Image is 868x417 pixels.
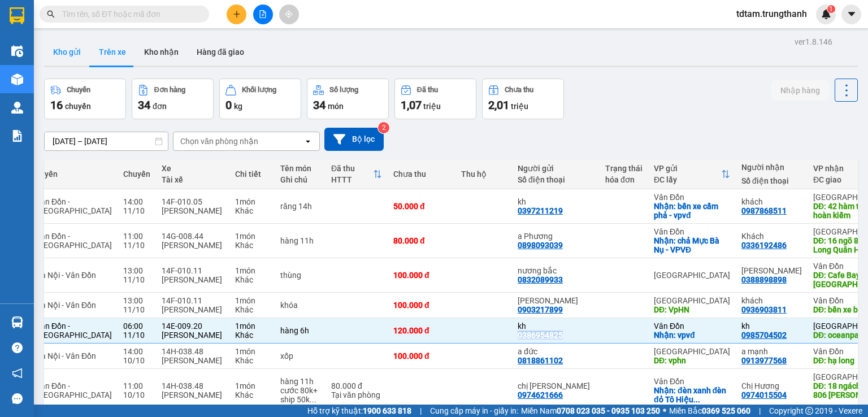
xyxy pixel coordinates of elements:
[654,202,730,220] div: Nhận: bến xe cẩm phả - vpvđ
[821,9,831,19] img: icon-new-feature
[138,98,150,112] span: 34
[47,10,55,18] span: search
[235,275,269,284] div: Khác
[393,236,450,245] div: 80.000 đ
[363,406,411,415] strong: 1900 633 818
[805,407,813,415] span: copyright
[518,305,563,314] div: 0903217899
[90,38,135,66] button: Trên xe
[423,102,441,111] span: triệu
[795,36,832,48] div: ver 1.8.146
[307,405,411,417] span: Hỗ trợ kỹ thuật:
[417,86,438,94] div: Đã thu
[123,331,150,340] div: 11/10
[741,232,802,241] div: Khách
[285,10,293,18] span: aim
[11,130,23,142] img: solution-icon
[123,170,150,179] div: Chuyến
[813,399,820,409] span: ...
[162,305,224,314] div: [PERSON_NAME]
[123,232,150,241] div: 11:00
[235,266,269,275] div: 1 món
[62,8,196,20] input: Tìm tên, số ĐT hoặc mã đơn
[11,316,23,328] img: warehouse-icon
[234,102,242,111] span: kg
[605,164,643,173] div: Trạng thái
[654,193,730,202] div: Vân Đồn
[219,79,301,119] button: Khối lượng0kg
[162,266,224,275] div: 14F-010.11
[847,9,857,19] span: caret-down
[162,197,224,206] div: 14F-010.05
[162,175,224,184] div: Tài xế
[741,390,787,399] div: 0974015504
[36,381,112,399] span: Vân Đồn - [GEOGRAPHIC_DATA]
[235,296,269,305] div: 1 món
[393,301,450,310] div: 100.000 đ
[518,197,594,206] div: kh
[225,98,232,112] span: 0
[154,86,185,94] div: Đơn hàng
[654,164,721,173] div: VP gửi
[36,271,96,280] span: Hà Nội - Vân Đồn
[663,409,666,413] span: ⚪️
[654,271,730,280] div: [GEOGRAPHIC_DATA]
[123,197,150,206] div: 14:00
[771,80,829,101] button: Nhập hàng
[482,79,564,119] button: Chưa thu2,01 triệu
[153,102,167,111] span: đơn
[123,206,150,215] div: 11/10
[702,406,750,415] strong: 0369 525 060
[741,206,787,215] div: 0987868511
[162,232,224,241] div: 14G-008.44
[280,175,320,184] div: Ghi chú
[36,197,112,215] span: Vân Đồn - [GEOGRAPHIC_DATA]
[235,232,269,241] div: 1 món
[235,356,269,365] div: Khác
[393,170,450,179] div: Chưa thu
[605,175,643,184] div: hóa đơn
[36,301,96,310] span: Hà Nội - Vân Đồn
[420,405,422,417] span: |
[123,305,150,314] div: 11/10
[280,351,320,360] div: xốp
[235,347,269,356] div: 1 món
[280,386,320,404] div: cước 80k+ ship 50k (đtt cho lái xe )
[123,347,150,356] div: 14:00
[123,390,150,399] div: 10/10
[162,381,224,390] div: 14H-038.48
[461,170,506,179] div: Thu hộ
[693,395,700,404] span: ...
[227,5,246,24] button: plus
[669,405,750,417] span: Miền Bắc
[518,356,563,365] div: 0818861102
[518,381,594,390] div: chị Giang
[741,305,787,314] div: 0936903811
[162,206,224,215] div: [PERSON_NAME]
[741,163,802,172] div: Người nhận
[280,301,320,310] div: khóa
[162,275,224,284] div: [PERSON_NAME]
[518,390,563,399] div: 0974621666
[235,322,269,331] div: 1 món
[235,305,269,314] div: Khác
[741,266,802,275] div: Thúy Nguyễn
[307,79,389,119] button: Số lượng34món
[518,296,594,305] div: Chị Linh
[741,241,787,250] div: 0336192486
[741,356,787,365] div: 0913977568
[235,206,269,215] div: Khác
[123,356,150,365] div: 10/10
[162,322,224,331] div: 14E-009.20
[36,351,96,360] span: Hà Nội - Vân Đồn
[331,164,373,173] div: Đã thu
[648,159,736,189] th: Toggle SortBy
[11,45,23,57] img: warehouse-icon
[235,331,269,340] div: Khác
[12,342,23,353] span: question-circle
[654,175,721,184] div: ĐC lấy
[67,86,90,94] div: Chuyến
[12,368,23,379] span: notification
[518,331,563,340] div: 0386954825
[313,98,325,112] span: 34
